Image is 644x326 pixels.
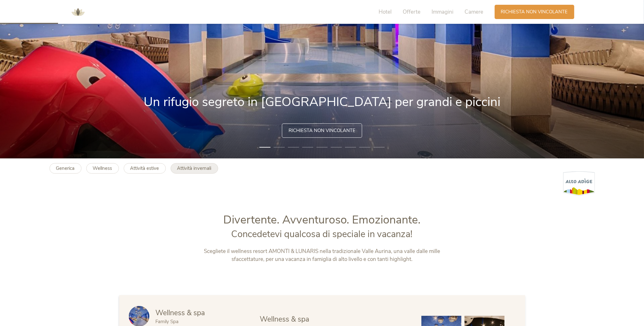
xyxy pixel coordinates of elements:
span: Immagini [432,8,454,16]
p: Scegliete il wellness resort AMONTI & LUNARIS nella tradizionale Valle Aurina, una valle dalle mi... [190,247,454,263]
span: Concedetevi qualcosa di speciale in vacanza! [231,228,413,240]
b: Attività estive [130,165,159,171]
span: Camere [465,8,484,16]
span: Richiesta non vincolante [289,127,355,134]
img: Alto Adige [563,171,595,196]
span: Family Spa [156,318,179,325]
b: Generica [56,165,75,171]
span: Divertente. Avventuroso. Emozionante. [224,212,421,228]
b: Attività invernali [177,165,211,171]
b: Wellness [93,165,112,171]
a: Attività estive [124,163,166,174]
span: Wellness & spa [260,314,309,324]
span: Offerte [403,8,421,16]
a: Wellness [86,163,119,174]
a: Attività invernali [171,163,218,174]
img: AMONTI & LUNARIS Wellnessresort [68,3,88,22]
a: AMONTI & LUNARIS Wellnessresort [68,10,88,14]
span: Hotel [379,8,392,16]
a: Generica [49,163,81,174]
span: Richiesta non vincolante [501,9,568,15]
span: Wellness & spa [156,308,205,318]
